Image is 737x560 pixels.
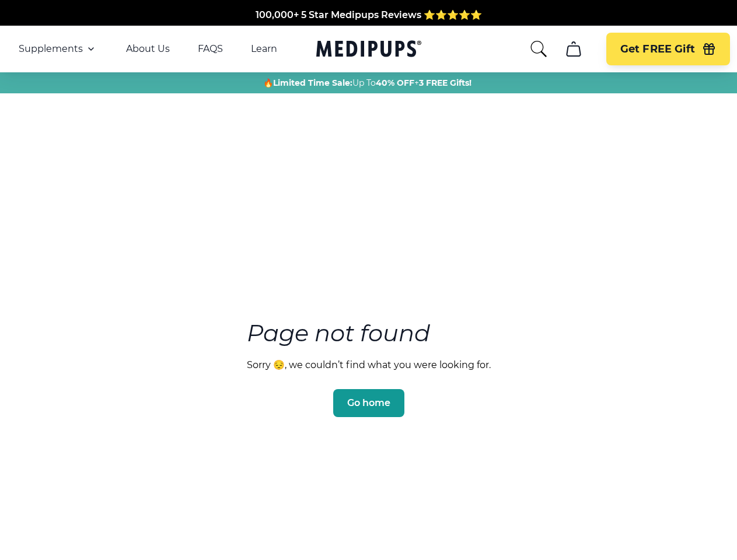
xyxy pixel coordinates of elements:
button: Supplements [19,42,98,56]
button: Go home [333,389,404,417]
button: Get FREE Gift [606,33,730,65]
a: Medipups [316,38,421,62]
a: Learn [251,43,277,55]
span: Made In The [GEOGRAPHIC_DATA] from domestic & globally sourced ingredients [174,14,563,25]
a: FAQS [198,43,223,55]
button: search [529,40,548,58]
span: Supplements [19,43,83,55]
span: Go home [347,397,390,409]
button: cart [560,35,588,63]
span: 🔥 Up To + [263,77,471,89]
a: About Us [126,43,170,55]
span: Get FREE Gift [620,43,695,56]
p: Sorry 😔, we couldn’t find what you were looking for. [247,359,491,370]
h3: Page not found [247,316,491,350]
